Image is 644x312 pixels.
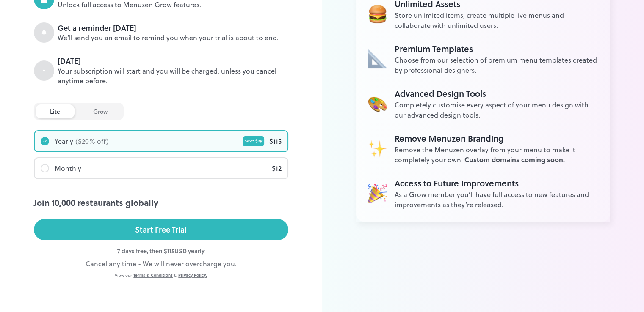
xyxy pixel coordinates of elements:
[395,177,599,189] div: Access to Future Improvements
[55,136,73,146] div: Yearly
[133,272,173,278] a: Terms & Conditions
[395,10,599,30] div: Store unlimited items, create multiple live menus and collaborate with unlimited users.
[272,163,282,173] div: $ 12
[75,136,109,146] div: ($ 20 % off)
[395,55,599,75] div: Choose from our selection of premium menu templates created by professional designers.
[55,163,81,173] div: Monthly
[368,49,387,68] img: Unlimited Assets
[395,87,599,100] div: Advanced Design Tools
[269,136,282,146] div: $ 115
[58,22,288,33] div: Get a reminder [DATE]
[395,100,599,120] div: Completely customise every aspect of your menu design with our advanced design tools.
[368,183,387,203] img: Unlimited Assets
[395,42,599,55] div: Premium Templates
[34,246,288,255] div: 7 days free, then $ 115 USD yearly
[368,139,387,158] img: Unlimited Assets
[395,145,599,165] div: Remove the Menuzen overlay from your menu to make it completely your own.
[368,4,387,23] img: Unlimited Assets
[368,94,387,113] img: Unlimited Assets
[395,189,599,210] div: As a Grow member you’ll have full access to new features and improvements as they’re released.
[34,219,288,240] button: Start Free Trial
[135,223,187,236] div: Start Free Trial
[178,272,207,278] a: Privacy Policy.
[79,104,122,118] div: grow
[34,272,288,279] div: View our &
[464,155,565,164] span: Custom domains coming soon.
[395,132,599,145] div: Remove Menuzen Branding
[34,196,288,209] div: Join 10,000 restaurants globally
[34,259,288,269] div: Cancel any time - We will never overcharge you.
[58,55,288,66] div: [DATE]
[58,33,288,43] div: We’ll send you an email to remind you when your trial is about to end.
[36,104,75,118] div: lite
[243,136,264,146] div: Save $ 29
[58,66,288,86] div: Your subscription will start and you will be charged, unless you cancel anytime before.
